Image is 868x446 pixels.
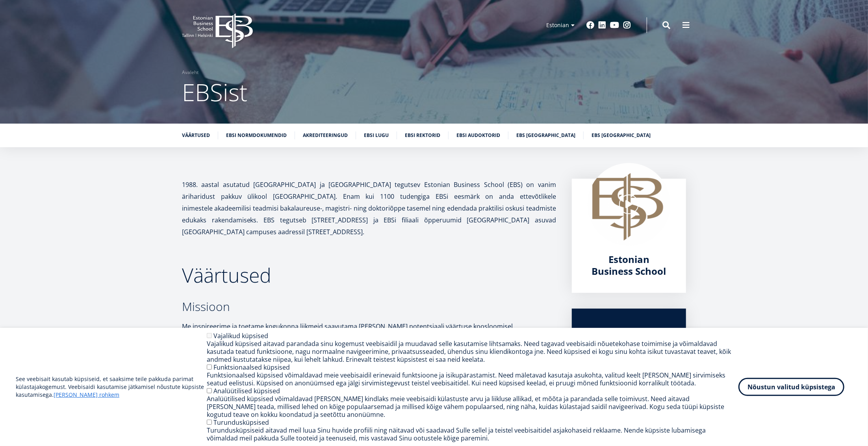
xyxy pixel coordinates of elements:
span: EBSist [182,76,247,108]
a: EBSi audoktorid [456,131,500,139]
div: Funktsionaalsed küpsised võimaldavad meie veebisaidil erinevaid funktsioone ja isikupärastamist. ... [207,371,738,387]
button: Nõustun valitud küpsistega [738,378,844,396]
label: Analüütilised küpsised [213,387,280,395]
a: EBS [GEOGRAPHIC_DATA] [516,131,575,139]
label: Vajalikud küpsised [213,331,268,340]
div: Vajalikud küpsised aitavad parandada sinu kogemust veebisaidil ja muudavad selle kasutamise lihts... [207,340,738,363]
a: Instagram [623,21,631,29]
a: Facebook [586,21,594,29]
h3: Missioon [182,301,556,313]
a: EBSi rektorid [405,131,440,139]
a: EBS [GEOGRAPHIC_DATA] [592,131,651,139]
div: Turundusküpsiseid aitavad meil luua Sinu huvide profiili ning näitavad või saadavad Sulle sellel ... [207,426,738,442]
div: Analüütilised küpsised võimaldavad [PERSON_NAME] kindlaks meie veebisaidi külastuste arvu ja liik... [207,395,738,418]
span: Estonian Business School [592,253,666,278]
a: Youtube [610,21,619,29]
a: Estonian Business School [588,254,670,277]
a: EBSi normdokumendid [226,131,287,139]
a: [PERSON_NAME] rohkem [54,391,119,399]
p: 1988. aastal asutatud [GEOGRAPHIC_DATA] ja [GEOGRAPHIC_DATA] tegutsev Estonian Business School (E... [182,179,556,238]
p: See veebisait kasutab küpsiseid, et saaksime teile pakkuda parimat külastajakogemust. Veebisaidi ... [16,375,207,399]
a: Avaleht [182,68,198,76]
label: Turundusküpsised [213,418,269,427]
a: EBSi lugu [364,131,389,139]
label: Funktsionaalsed küpsised [213,363,290,372]
h2: Väärtused [182,265,556,285]
a: Väärtused [182,131,210,139]
p: Me inspireerime ja toetame kogukonna liikmeid saavutama [PERSON_NAME] potentsiaali väärtuse koosl... [182,320,556,332]
a: Akrediteeringud [303,131,348,139]
p: Estonian Business School (EBS) on rahvusvaheline äriülikool, mis pakub kvaliteetset äriharidust b... [588,324,670,395]
a: Linkedin [598,21,606,29]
